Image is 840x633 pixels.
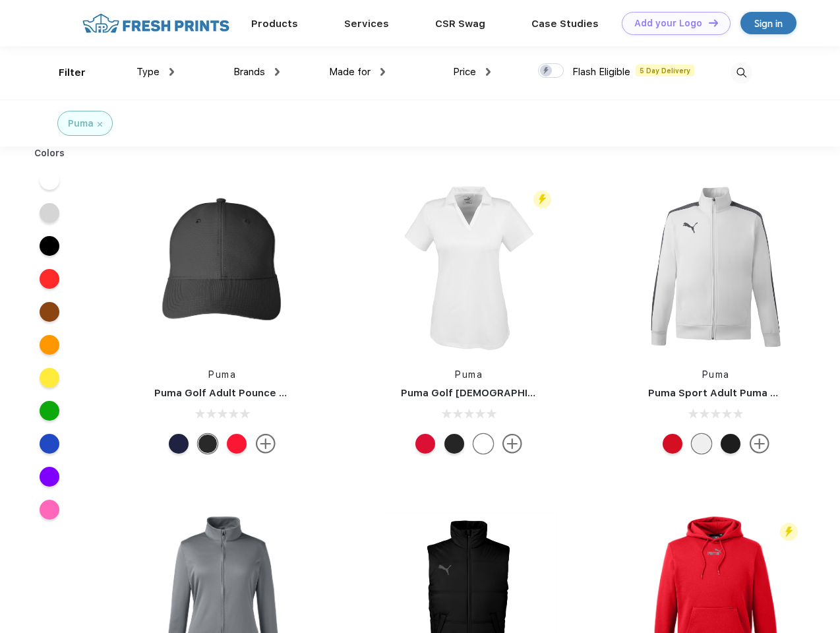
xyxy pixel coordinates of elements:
div: High Risk Red [415,434,435,454]
img: DT [709,19,718,26]
img: flash_active_toggle.svg [533,191,551,208]
img: desktop_search.svg [731,62,752,84]
a: Puma [702,369,730,380]
div: Puma Black [444,434,464,454]
img: more.svg [256,434,276,454]
span: Brands [233,66,265,78]
a: Products [251,18,298,30]
span: Price [453,66,476,78]
img: dropdown.png [275,68,280,76]
img: func=resize&h=266 [135,179,310,355]
div: Colors [24,146,75,160]
div: High Risk Red [227,434,247,454]
div: Puma [68,117,94,131]
img: more.svg [750,434,769,454]
img: fo%20logo%202.webp [78,12,233,35]
div: Puma Black [198,434,218,454]
img: func=resize&h=266 [628,179,804,355]
img: dropdown.png [486,68,491,76]
div: Puma Black [721,434,740,454]
div: Bright White [473,434,493,454]
a: Puma Golf [DEMOGRAPHIC_DATA]' Icon Golf Polo [401,387,645,399]
img: more.svg [502,434,522,454]
a: Services [344,18,389,30]
img: func=resize&h=266 [381,179,556,355]
a: CSR Swag [435,18,485,30]
span: Type [136,66,160,78]
img: filter_cancel.svg [98,122,102,127]
img: flash_active_toggle.svg [780,523,798,541]
span: Flash Eligible [572,66,630,78]
img: dropdown.png [380,68,385,76]
div: Add your Logo [634,18,702,29]
a: Puma [455,369,483,380]
img: dropdown.png [169,68,174,76]
div: Peacoat [169,434,189,454]
div: White and Quiet Shade [692,434,711,454]
div: Sign in [754,16,783,31]
span: Made for [329,66,371,78]
a: Puma [208,369,236,380]
a: Sign in [740,12,796,34]
div: Filter [59,65,86,80]
a: Puma Golf Adult Pounce Adjustable Cap [154,387,356,399]
span: 5 Day Delivery [636,65,694,76]
div: High Risk Red [663,434,682,454]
